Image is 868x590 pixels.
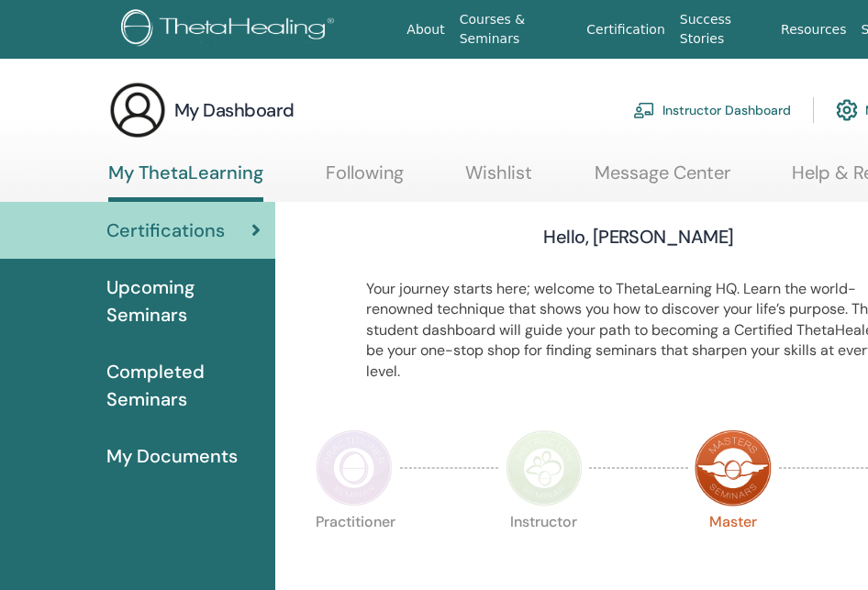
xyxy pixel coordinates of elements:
h3: Hello, [PERSON_NAME] [543,224,733,250]
img: Master [695,429,772,507]
a: Certification [579,13,672,47]
a: Wishlist [465,161,532,197]
h3: My Dashboard [174,97,295,123]
a: My ThetaLearning [108,161,263,202]
a: Courses & Seminars [452,3,580,56]
a: Success Stories [673,3,773,56]
img: chalkboard-teacher.svg [633,102,655,118]
span: Completed Seminars [106,358,261,413]
img: Practitioner [316,429,393,507]
img: generic-user-icon.jpg [108,81,167,139]
a: Following [326,161,404,197]
img: Instructor [506,429,583,507]
a: Instructor Dashboard [633,90,791,130]
span: My Documents [106,442,238,470]
a: Resources [773,13,854,47]
span: Upcoming Seminars [106,273,261,328]
img: cog.svg [836,95,858,126]
a: About [399,13,451,47]
a: Message Center [595,161,730,197]
img: logo.png [121,9,340,50]
span: Certifications [106,217,225,244]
